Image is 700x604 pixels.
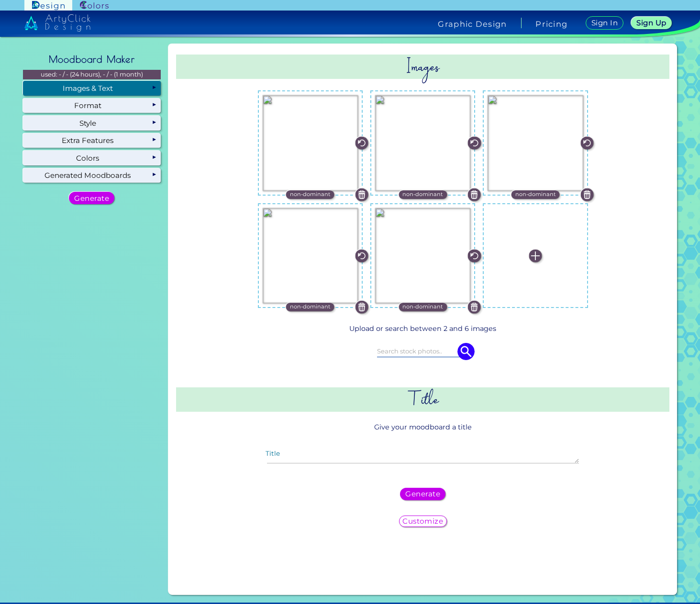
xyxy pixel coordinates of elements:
p: non-dominant [290,303,331,311]
h5: Generate [407,491,438,497]
img: ArtyClick Colors logo [80,1,109,10]
img: icon_plus_white.svg [529,249,542,262]
p: non-dominant [402,303,443,311]
a: Sign Up [633,17,669,29]
h4: Graphic Design [438,20,507,28]
a: Sign In [588,17,622,29]
img: db5876d4-8b47-441d-b9d6-0ca12ca8e480 [488,95,583,190]
p: used: - / - (24 hours), - / - (1 month) [23,70,161,79]
div: Format [23,99,161,113]
h5: Sign In [593,20,617,26]
p: Upload or search between 2 and 6 images [180,323,666,334]
input: Search stock photos.. [377,346,469,356]
img: e6fb0ff2-cd56-4ddb-a969-c4486c48ac4e [375,95,470,190]
div: Extra Features [23,133,161,148]
p: Give your moodboard a title [176,418,670,436]
img: artyclick_design_logo_white_combined_path.svg [24,14,90,32]
img: de1fd58c-9a4b-437b-a971-c0e6e6a2716c [375,208,470,303]
h2: Images [176,55,670,79]
img: 392a3548-656a-4b7c-8f09-fab628db79f9 [263,208,358,303]
h5: Customize [404,518,441,525]
p: non-dominant [290,190,331,199]
div: Generated Moodboards [23,168,161,183]
p: non-dominant [515,190,556,199]
a: Pricing [535,20,567,28]
img: icon search [457,343,475,360]
p: non-dominant [402,190,443,199]
h2: Title [176,387,670,412]
label: Title [266,450,280,457]
div: Colors [23,151,161,165]
img: 76eac13a-4624-49b8-b3bb-74292e2ddcbf [263,95,358,190]
h5: Generate [76,195,107,201]
div: Images & Text [23,81,161,95]
h5: Sign Up [638,20,665,26]
div: Style [23,116,161,130]
h2: Moodboard Maker [44,49,140,70]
